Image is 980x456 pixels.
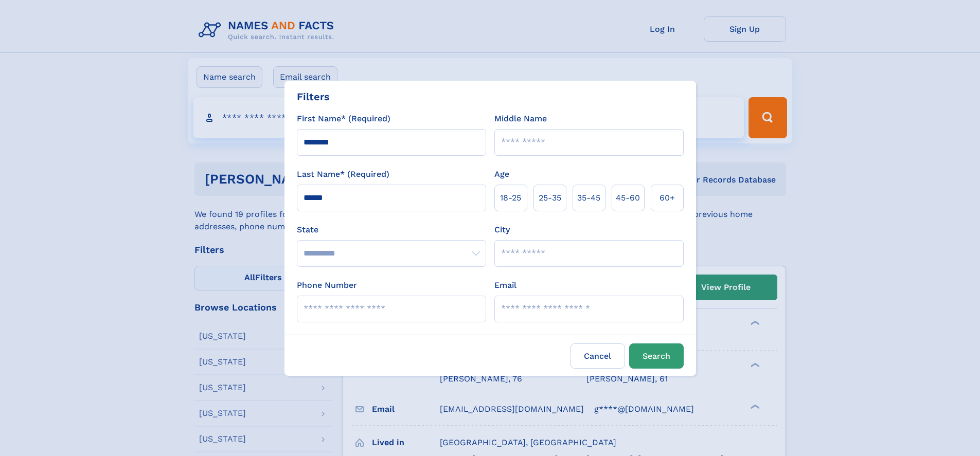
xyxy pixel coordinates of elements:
span: 45‑60 [616,192,640,204]
label: Cancel [571,343,625,369]
label: First Name* (Required) [297,113,390,125]
label: Phone Number [297,279,357,291]
label: Last Name* (Required) [297,168,389,180]
label: Age [494,168,509,180]
label: Middle Name [494,113,547,125]
span: 35‑45 [577,192,600,204]
span: 25‑35 [539,192,561,204]
span: 60+ [660,192,675,204]
label: State [297,224,486,236]
label: City [494,224,510,236]
div: Filters [297,89,330,104]
span: 18‑25 [500,192,521,204]
button: Search [629,343,684,369]
label: Email [494,279,516,291]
